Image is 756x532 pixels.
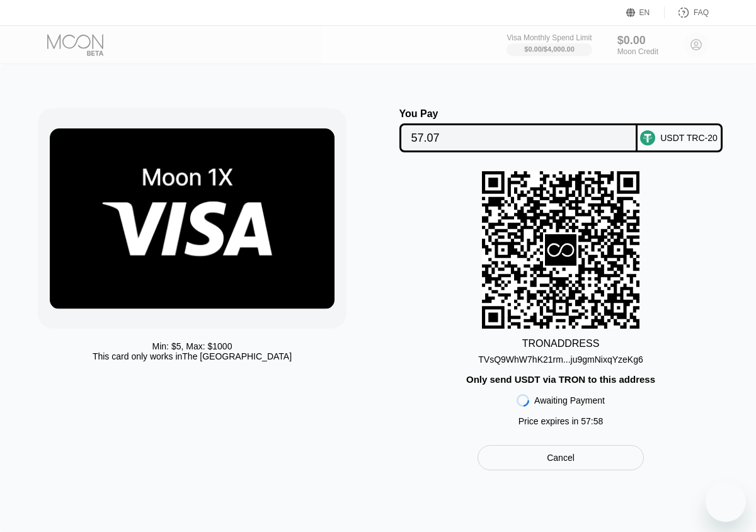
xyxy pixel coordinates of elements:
[466,374,655,385] div: Only send USDT via TRON to this address
[626,6,665,19] div: EN
[639,8,650,17] div: EN
[547,452,575,463] div: Cancel
[93,351,292,361] div: This card only works in The [GEOGRAPHIC_DATA]
[524,45,575,53] div: $0.00 / $4,000.00
[581,416,603,426] span: 57 : 58
[478,445,644,470] div: Cancel
[391,108,731,152] div: You PayUSDT TRC-20
[522,338,600,349] div: TRON ADDRESS
[478,354,643,365] div: TVsQ9WhW7hK21rm...ju9gmNixqYzeKg6
[507,33,592,56] div: Visa Monthly Spend Limit$0.00/$4,000.00
[706,482,746,522] iframe: Botão para abrir a janela de mensagens
[152,341,232,351] div: Min: $ 5 , Max: $ 1000
[534,395,605,405] div: Awaiting Payment
[507,33,592,42] div: Visa Monthly Spend Limit
[665,6,709,19] div: FAQ
[399,108,638,120] div: You Pay
[660,133,718,143] div: USDT TRC-20
[694,8,709,17] div: FAQ
[478,349,643,365] div: TVsQ9WhW7hK21rm...ju9gmNixqYzeKg6
[518,416,604,426] div: Price expires in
